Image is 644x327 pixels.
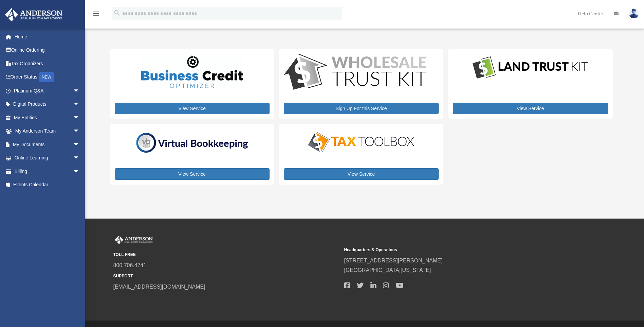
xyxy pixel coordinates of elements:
[73,124,87,138] span: arrow_drop_down
[5,124,90,138] a: My Anderson Teamarrow_drop_down
[344,246,570,254] small: Headquarters & Operations
[73,138,87,152] span: arrow_drop_down
[5,70,90,84] a: Order StatusNEW
[113,251,339,258] small: TOLL FREE
[113,273,339,280] small: SUPPORT
[5,44,90,57] a: Online Ordering
[115,103,270,114] a: View Service
[5,138,90,151] a: My Documentsarrow_drop_down
[113,262,147,268] a: 800.706.4741
[5,30,90,44] a: Home
[284,54,426,91] img: WS-Trust-Kit-lgo-1.jpg
[3,8,65,21] img: Anderson Advisors Platinum Portal
[73,84,87,98] span: arrow_drop_down
[92,12,100,18] a: menu
[92,10,100,18] i: menu
[39,72,54,82] div: NEW
[5,57,90,70] a: Tax Organizers
[5,178,90,192] a: Events Calendar
[113,284,205,290] a: [EMAIL_ADDRESS][DOMAIN_NAME]
[344,258,443,263] a: [STREET_ADDRESS][PERSON_NAME]
[629,8,639,18] img: User Pic
[113,9,121,17] i: search
[113,236,154,244] img: Anderson Advisors Platinum Portal
[5,98,87,111] a: Digital Productsarrow_drop_down
[344,267,431,273] a: [GEOGRAPHIC_DATA][US_STATE]
[73,165,87,178] span: arrow_drop_down
[73,111,87,125] span: arrow_drop_down
[284,168,439,180] a: View Service
[115,168,270,180] a: View Service
[73,151,87,165] span: arrow_drop_down
[5,151,90,165] a: Online Learningarrow_drop_down
[5,84,90,98] a: Platinum Q&Aarrow_drop_down
[5,165,90,178] a: Billingarrow_drop_down
[73,98,87,111] span: arrow_drop_down
[5,111,90,124] a: My Entitiesarrow_drop_down
[284,103,439,114] a: Sign Up For this Service
[453,103,608,114] a: View Service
